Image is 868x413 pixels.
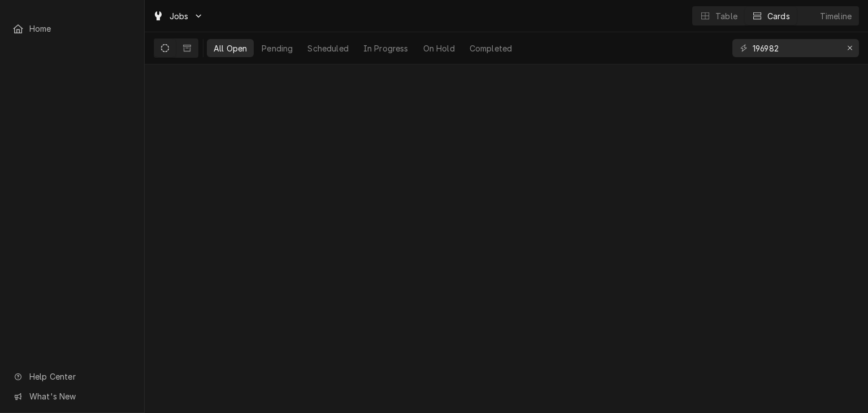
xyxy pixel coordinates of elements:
div: Scheduled [307,42,348,54]
button: Erase input [841,39,859,57]
div: All Open [214,42,247,54]
span: What's New [29,390,131,402]
a: Home [7,19,137,38]
div: Completed [470,42,512,54]
span: Home [29,23,132,35]
div: In Progress [363,42,409,54]
input: Keyword search [753,39,837,57]
a: Go to What's New [7,387,137,406]
div: Timeline [820,10,852,22]
div: Table [715,10,737,22]
span: Help Center [29,371,131,382]
a: Go to Help Center [7,367,137,386]
span: Jobs [170,10,189,22]
div: On Hold [423,42,455,54]
div: Cards [767,10,790,22]
div: Pending [262,42,293,54]
a: Go to Jobs [148,7,208,25]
